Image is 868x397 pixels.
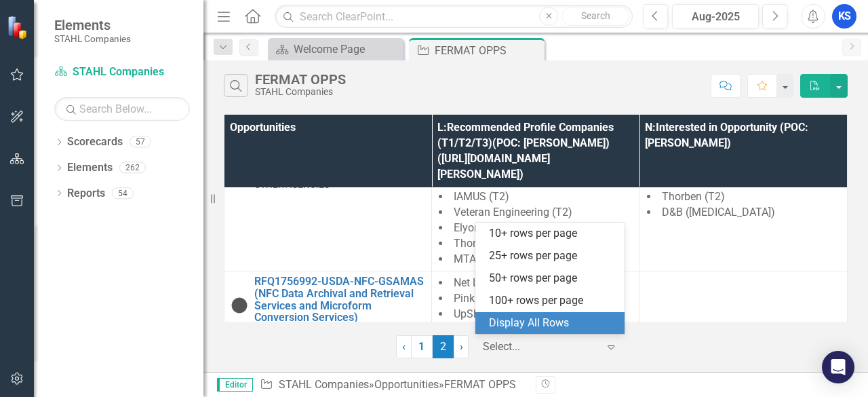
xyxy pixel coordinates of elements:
[662,206,775,219] span: D&B ([MEDICAL_DATA])
[7,16,31,39] img: ClearPoint Strategy
[260,377,526,393] div: » »
[444,378,516,391] div: FERMAT OPPS
[374,378,439,391] a: Opportunities
[231,297,248,314] img: Tracked
[454,221,521,234] span: Elyon Intl (T2)
[217,378,253,392] span: Editor
[581,10,610,21] span: Search
[411,335,433,358] a: 1
[130,136,151,148] div: 57
[489,271,616,286] div: 50+ rows per page
[460,340,463,353] span: ›
[275,5,633,29] input: Search ClearPoint...
[454,252,523,265] span: MTA Inc (T2S)
[54,33,131,44] small: STAHL Companies
[662,190,725,203] span: Thorben (T2)
[255,87,346,97] div: STAHL Companies
[454,307,517,320] span: UpSlope (T2)
[255,72,346,87] div: FERMAT OPPS
[489,226,616,242] div: 10+ rows per page
[433,335,454,358] span: 2
[54,64,190,80] a: STAHL Companies
[435,42,541,59] div: FERMAT OPPS
[402,340,406,353] span: ‹
[254,276,425,323] a: RFQ1756992-USDA-NFC-GSAMAS (NFC Data Archival and Retrieval Services and Microform Conversion Ser...
[677,9,754,25] div: Aug-2025
[489,293,616,309] div: 100+ rows per page
[489,248,616,264] div: 25+ rows per page
[112,187,134,199] div: 54
[454,206,572,219] span: Veteran Engineering (T2)
[822,351,854,383] div: Open Intercom Messenger
[279,378,369,391] a: STAHL Companies
[119,162,146,174] div: 262
[67,160,113,176] a: Elements
[832,4,856,29] button: KS
[432,138,639,271] td: Double-Click to Edit
[454,190,509,203] span: IAMUS (T2)
[67,186,105,202] a: Reports
[489,316,616,331] div: Display All Rows
[454,276,577,289] span: Net Logic Solutions (T2S)
[294,41,400,58] div: Welcome Page
[271,41,400,58] a: Welcome Page
[224,138,432,271] td: Double-Click to Edit Right Click for Context Menu
[54,97,190,121] input: Search Below...
[67,134,123,150] a: Scorecards
[54,17,131,33] span: Elements
[672,4,759,29] button: Aug-2025
[561,7,629,26] button: Search
[454,292,538,305] span: Pink Summit (T2)
[454,237,517,250] span: Thorben (T2)
[639,138,847,271] td: Double-Click to Edit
